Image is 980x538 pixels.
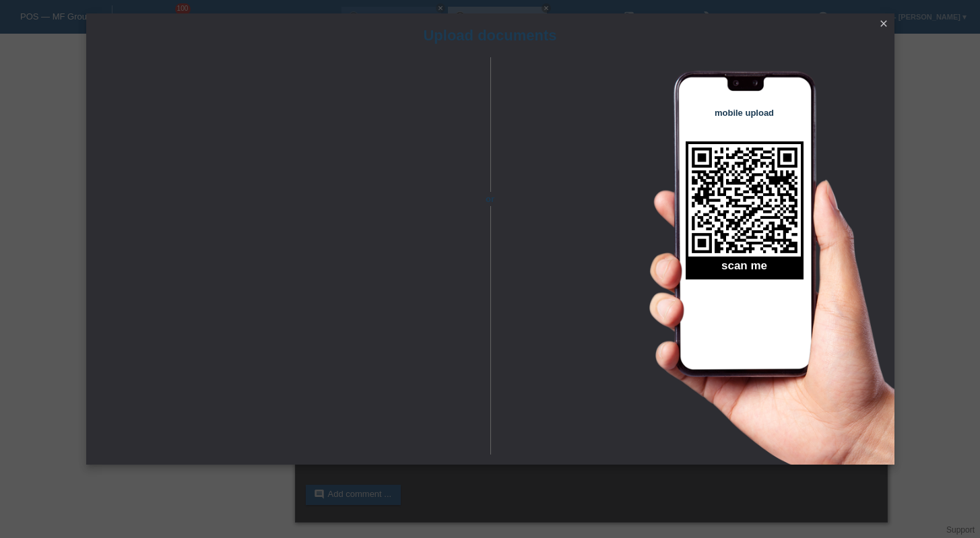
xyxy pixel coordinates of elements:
[106,91,467,428] iframe: Upload
[875,17,892,32] a: close
[878,18,889,29] i: close
[686,108,804,118] h4: mobile upload
[467,192,514,206] span: or
[686,259,804,279] h2: scan me
[86,27,894,44] h1: Upload documents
